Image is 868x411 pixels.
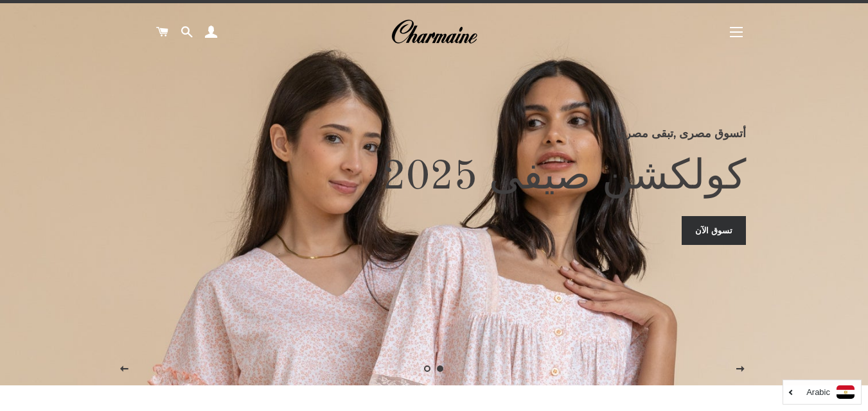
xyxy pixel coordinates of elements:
h2: كولكشن صيفى 2025 [122,152,746,203]
a: الصفحه 1current [434,362,447,375]
a: تسوق الآن [682,216,746,244]
p: أتسوق مصرى ,تبقى مصرى [122,124,746,142]
img: Charmaine Egypt [391,18,477,46]
button: الصفحه التالية [724,353,756,385]
a: تحميل الصور 2 [421,362,434,375]
a: Arabic [790,385,855,399]
i: Arabic [806,388,830,396]
button: الصفحه السابقة [108,353,140,385]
